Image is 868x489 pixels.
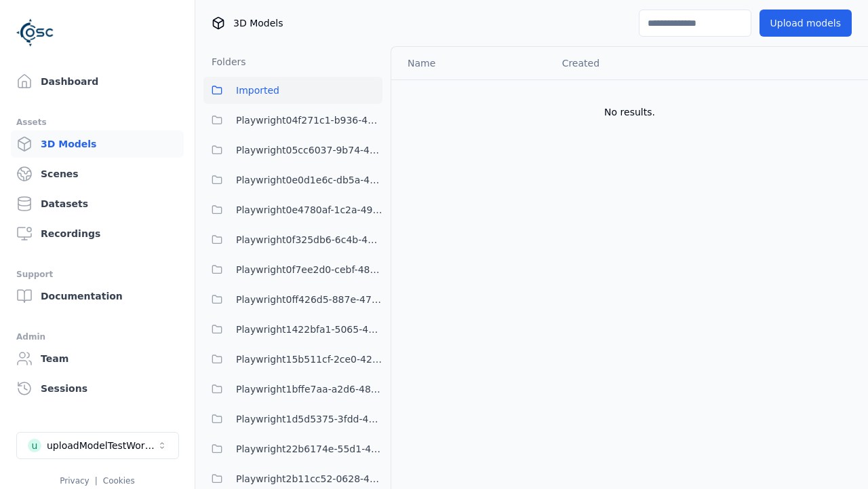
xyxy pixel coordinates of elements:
[11,68,184,95] a: Dashboard
[203,226,382,253] button: Playwright0f325db6-6c4b-4947-9a8f-f4487adedf2c
[60,476,89,486] a: Privacy
[551,47,715,79] th: Created
[203,286,382,313] button: Playwright0ff426d5-887e-47ce-9e83-c6f549f6a63f
[203,316,382,343] button: Playwright1422bfa1-5065-45c6-98b3-ab75e32174d7
[236,351,382,367] span: Playwright15b511cf-2ce0-42d4-aab5-f050ff96fb05
[203,376,382,403] button: Playwright1bffe7aa-a2d6-48ff-926d-a47ed35bd152
[236,291,382,308] span: Playwright0ff426d5-887e-47ce-9e83-c6f549f6a63f
[203,77,382,104] button: Imported
[47,439,157,452] div: uploadModelTestWorkspace
[236,232,382,248] span: Playwright0f325db6-6c4b-4947-9a8f-f4487adedf2c
[236,321,382,338] span: Playwright1422bfa1-5065-45c6-98b3-ab75e32174d7
[236,261,382,278] span: Playwright0f7ee2d0-cebf-4840-a756-5a7a26222786
[759,10,852,37] button: Upload models
[11,220,184,247] a: Recordings
[391,79,868,145] td: No results.
[16,14,54,52] img: Logo
[203,405,382,433] button: Playwright1d5d5375-3fdd-4b0e-8fd8-21d261a2c03b
[11,160,184,187] a: Scenes
[11,130,184,158] a: 3D Models
[236,381,382,397] span: Playwright1bffe7aa-a2d6-48ff-926d-a47ed35bd152
[28,439,41,452] div: u
[233,16,283,30] span: 3D Models
[236,82,279,98] span: Imported
[11,345,184,372] a: Team
[16,114,178,130] div: Assets
[16,266,178,283] div: Support
[203,256,382,283] button: Playwright0f7ee2d0-cebf-4840-a756-5a7a26222786
[203,196,382,223] button: Playwright0e4780af-1c2a-492e-901c-6880da17528a
[11,283,184,310] a: Documentation
[236,471,382,487] span: Playwright2b11cc52-0628-45c2-b254-e7a188ec4503
[236,112,382,128] span: Playwright04f271c1-b936-458c-b5f6-36ca6337f11a
[203,137,382,164] button: Playwright05cc6037-9b74-4704-86c6-3ffabbdece83
[95,476,98,486] span: |
[236,172,382,188] span: Playwright0e0d1e6c-db5a-4244-b424-632341d2c1b4
[11,190,184,217] a: Datasets
[16,432,179,459] button: Select a workspace
[236,411,382,427] span: Playwright1d5d5375-3fdd-4b0e-8fd8-21d261a2c03b
[203,55,246,69] h3: Folders
[16,329,178,345] div: Admin
[236,142,382,158] span: Playwright05cc6037-9b74-4704-86c6-3ffabbdece83
[203,166,382,194] button: Playwright0e0d1e6c-db5a-4244-b424-632341d2c1b4
[11,375,184,402] a: Sessions
[391,47,551,79] th: Name
[236,441,382,457] span: Playwright22b6174e-55d1-406d-adb6-17e426fa5cd6
[103,476,135,486] a: Cookies
[236,202,382,218] span: Playwright0e4780af-1c2a-492e-901c-6880da17528a
[203,346,382,373] button: Playwright15b511cf-2ce0-42d4-aab5-f050ff96fb05
[203,435,382,463] button: Playwright22b6174e-55d1-406d-adb6-17e426fa5cd6
[203,107,382,134] button: Playwright04f271c1-b936-458c-b5f6-36ca6337f11a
